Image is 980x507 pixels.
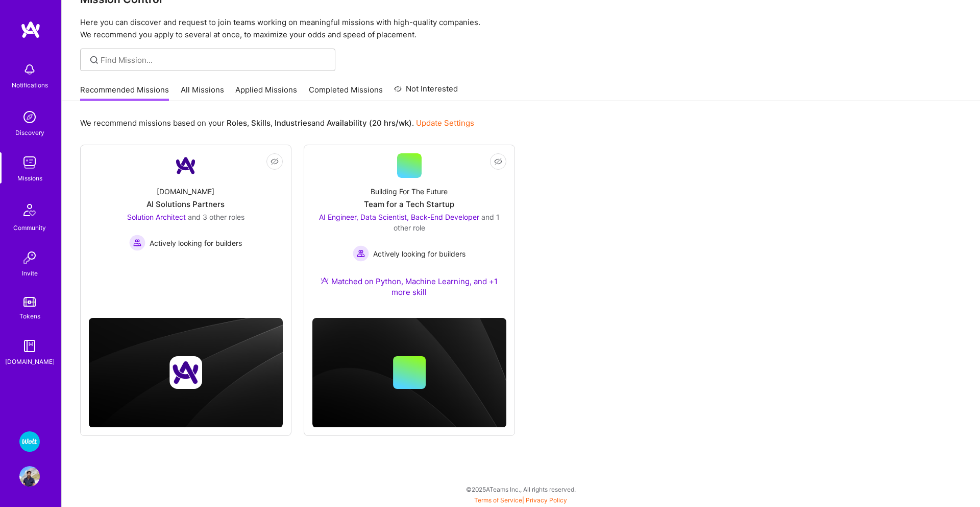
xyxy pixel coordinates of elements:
img: User Avatar [19,466,40,487]
b: Industries [275,118,311,128]
img: Actively looking for builders [353,245,369,262]
a: User Avatar [17,466,42,487]
img: Ateam Purple Icon [321,276,329,285]
a: Company Logo[DOMAIN_NAME]AI Solutions PartnersSolution Architect and 3 other rolesActively lookin... [89,153,283,286]
img: Wolt - Fintech: Payments Expansion Team [19,431,40,452]
p: Here you can discover and request to join teams working on meaningful missions with high-quality ... [80,16,962,41]
div: Discovery [15,127,44,138]
img: cover [89,318,283,428]
a: Completed Missions [309,84,383,101]
p: We recommend missions based on your , , and . [80,118,474,128]
div: Invite [22,268,38,279]
a: Wolt - Fintech: Payments Expansion Team [17,431,42,452]
div: Tokens [19,311,40,321]
img: cover [312,318,506,428]
a: All Missions [181,84,224,101]
i: icon SearchGrey [88,54,100,66]
img: guide book [19,336,40,356]
div: Missions [17,173,42,183]
div: [DOMAIN_NAME] [157,186,214,197]
a: Update Settings [416,118,474,128]
img: discovery [19,107,40,127]
span: | [474,496,567,504]
input: Find Mission... [101,55,328,65]
span: AI Engineer, Data Scientist, Back-End Developer [319,213,479,221]
img: Company Logo [174,153,198,178]
img: Community [17,198,42,222]
span: Solution Architect [127,213,186,221]
i: icon EyeClosed [271,157,279,166]
b: Roles [227,118,247,128]
a: Not Interested [394,83,458,101]
div: Notifications [12,80,48,90]
div: Building For The Future [371,186,448,197]
div: Community [13,222,46,233]
a: Recommended Missions [80,84,169,101]
div: Matched on Python, Machine Learning, and +1 more skill [312,276,506,297]
span: and 3 other roles [188,213,244,221]
span: Actively looking for builders [373,248,465,259]
div: AI Solutions Partners [146,199,225,210]
img: logo [20,20,41,39]
b: Availability (20 hrs/wk) [327,118,412,128]
img: tokens [23,297,36,307]
img: teamwork [19,152,40,173]
div: [DOMAIN_NAME] [5,356,55,367]
a: Applied Missions [235,84,297,101]
a: Building For The FutureTeam for a Tech StartupAI Engineer, Data Scientist, Back-End Developer and... [312,153,506,310]
span: Actively looking for builders [150,238,242,248]
img: Company logo [169,356,202,389]
a: Privacy Policy [526,496,567,504]
img: Actively looking for builders [129,235,145,251]
img: bell [19,59,40,80]
div: © 2025 ATeams Inc., All rights reserved. [61,476,980,502]
img: Invite [19,247,40,268]
a: Terms of Service [474,496,522,504]
div: Team for a Tech Startup [364,199,454,210]
i: icon EyeClosed [494,157,502,166]
b: Skills [251,118,271,128]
